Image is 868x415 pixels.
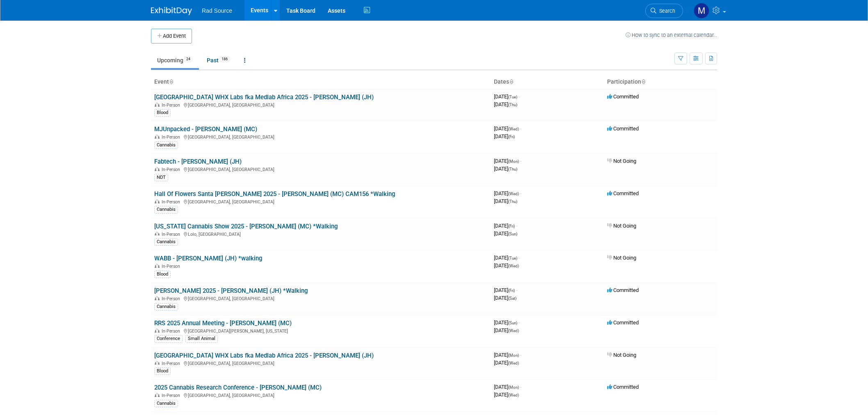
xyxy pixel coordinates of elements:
[155,264,160,268] img: In-Person Event
[154,367,171,375] div: Blood
[494,287,517,293] span: [DATE]
[162,296,183,301] span: In-Person
[494,384,521,390] span: [DATE]
[508,328,519,333] span: (Wed)
[494,133,515,139] span: [DATE]
[520,190,521,196] span: -
[607,223,636,229] span: Not Going
[607,190,639,196] span: Committed
[201,52,236,68] a: Past186
[491,75,604,89] th: Dates
[154,384,322,391] a: 2025 Cannabis Research Conference - [PERSON_NAME] (MC)
[607,125,639,132] span: Committed
[494,166,517,172] span: [DATE]
[154,303,178,310] div: Cannabis
[508,95,517,99] span: (Tue)
[162,135,183,140] span: In-Person
[219,56,230,62] span: 186
[516,287,517,293] span: -
[508,256,517,260] span: (Tue)
[509,78,513,85] a: Sort by Start Date
[508,288,515,293] span: (Fri)
[155,296,160,300] img: In-Person Event
[519,255,520,261] span: -
[154,238,178,246] div: Cannabis
[494,255,520,261] span: [DATE]
[520,352,521,358] span: -
[185,335,218,342] div: Small Animal
[508,192,519,196] span: (Wed)
[154,255,262,262] a: WABB - [PERSON_NAME] (JH) *walking
[154,109,171,116] div: Blood
[494,101,517,107] span: [DATE]
[494,190,521,196] span: [DATE]
[154,206,178,213] div: Cannabis
[162,103,183,108] span: In-Person
[154,166,487,172] div: [GEOGRAPHIC_DATA], [GEOGRAPHIC_DATA]
[155,167,160,171] img: In-Person Event
[154,319,292,327] a: RRS 2025 Annual Meeting - [PERSON_NAME] (MC)
[519,319,520,326] span: -
[607,287,639,293] span: Committed
[155,103,160,107] img: In-Person Event
[494,125,521,132] span: [DATE]
[151,52,199,68] a: Upcoming24
[607,352,636,358] span: Not Going
[154,271,171,278] div: Blood
[151,7,192,15] img: ExhibitDay
[162,393,183,398] span: In-Person
[162,167,183,172] span: In-Person
[516,223,517,229] span: -
[508,167,517,171] span: (Thu)
[155,361,160,365] img: In-Person Event
[162,264,183,269] span: In-Person
[508,353,519,358] span: (Mon)
[494,392,519,398] span: [DATE]
[494,319,520,326] span: [DATE]
[494,198,517,204] span: [DATE]
[184,56,193,62] span: 24
[202,7,232,14] span: Rad Source
[154,360,487,366] div: [GEOGRAPHIC_DATA], [GEOGRAPHIC_DATA]
[155,135,160,139] img: In-Person Event
[162,232,183,237] span: In-Person
[508,361,519,365] span: (Wed)
[154,295,487,301] div: [GEOGRAPHIC_DATA], [GEOGRAPHIC_DATA]
[626,32,717,38] a: How to sync to an external calendar...
[520,384,521,390] span: -
[508,103,517,107] span: (Thu)
[494,327,519,333] span: [DATE]
[508,385,519,390] span: (Mon)
[154,287,308,294] a: [PERSON_NAME] 2025 - [PERSON_NAME] (JH) *Walking
[154,230,487,237] div: Lolo, [GEOGRAPHIC_DATA]
[494,158,521,164] span: [DATE]
[162,199,183,205] span: In-Person
[162,361,183,366] span: In-Person
[151,75,491,89] th: Event
[154,190,395,198] a: Hall Of Flowers Santa [PERSON_NAME] 2025 - [PERSON_NAME] (MC) CAM156 *Walking
[154,158,242,165] a: Fabtech - [PERSON_NAME] (JH)
[154,352,374,359] a: [GEOGRAPHIC_DATA] WHX Labs fka Medlab Africa 2025 - [PERSON_NAME] (JH)
[154,125,257,133] a: MJUnpacked - [PERSON_NAME] (MC)
[154,392,487,398] div: [GEOGRAPHIC_DATA], [GEOGRAPHIC_DATA]
[508,232,517,236] span: (Sun)
[155,199,160,203] img: In-Person Event
[154,141,178,149] div: Cannabis
[154,335,183,342] div: Conference
[494,295,516,301] span: [DATE]
[155,232,160,236] img: In-Person Event
[508,159,519,164] span: (Mon)
[494,223,517,229] span: [DATE]
[607,158,636,164] span: Not Going
[494,360,519,366] span: [DATE]
[154,93,374,101] a: [GEOGRAPHIC_DATA] WHX Labs fka Medlab Africa 2025 - [PERSON_NAME] (JH)
[508,296,516,301] span: (Sat)
[494,352,521,358] span: [DATE]
[508,264,519,268] span: (Wed)
[641,78,645,85] a: Sort by Participation Type
[604,75,717,89] th: Participation
[154,198,487,205] div: [GEOGRAPHIC_DATA], [GEOGRAPHIC_DATA]
[162,328,183,334] span: In-Person
[607,384,639,390] span: Committed
[520,125,521,132] span: -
